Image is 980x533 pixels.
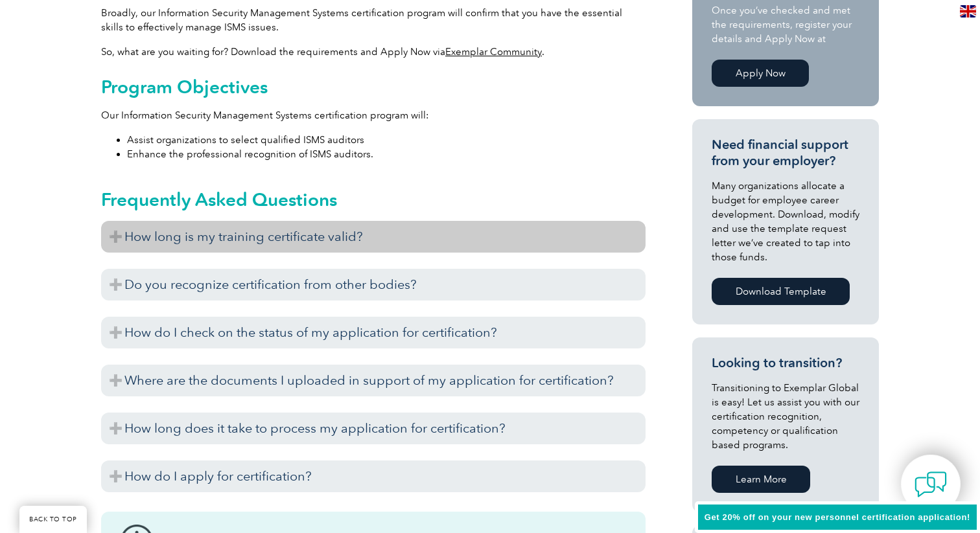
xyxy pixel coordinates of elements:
h3: Looking to transition? [712,355,859,371]
a: Learn More [712,466,810,493]
a: Download Template [712,278,850,305]
a: Exemplar Community [445,46,542,58]
p: Many organizations allocate a budget for employee career development. Download, modify and use th... [712,179,859,264]
img: contact-chat.png [915,468,947,501]
li: Assist organizations to select qualified ISMS auditors [127,133,646,147]
p: Once you’ve checked and met the requirements, register your details and Apply Now at [712,3,859,46]
h3: Do you recognize certification from other bodies? [101,269,646,301]
p: So, what are you waiting for? Download the requirements and Apply Now via . [101,45,646,59]
p: Transitioning to Exemplar Global is easy! Let us assist you with our certification recognition, c... [712,381,859,452]
h3: How do I apply for certification? [101,460,646,492]
p: Our Information Security Management Systems certification program will: [101,108,646,122]
span: Get 20% off on your new personnel certification application! [705,512,970,522]
li: Enhance the professional recognition of ISMS auditors. [127,147,646,161]
h3: How long is my training certificate valid? [101,221,646,253]
img: en [960,5,976,17]
p: Broadly, our Information Security Management Systems certification program will confirm that you ... [101,6,646,34]
h3: How do I check on the status of my application for certification? [101,317,646,348]
h3: Need financial support from your employer? [712,137,859,169]
h2: Program Objectives [101,76,646,97]
a: Apply Now [712,60,809,87]
h3: Where are the documents I uploaded in support of my application for certification? [101,365,646,396]
h2: Frequently Asked Questions [101,189,646,210]
a: BACK TO TOP [19,506,87,533]
h3: How long does it take to process my application for certification? [101,413,646,444]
